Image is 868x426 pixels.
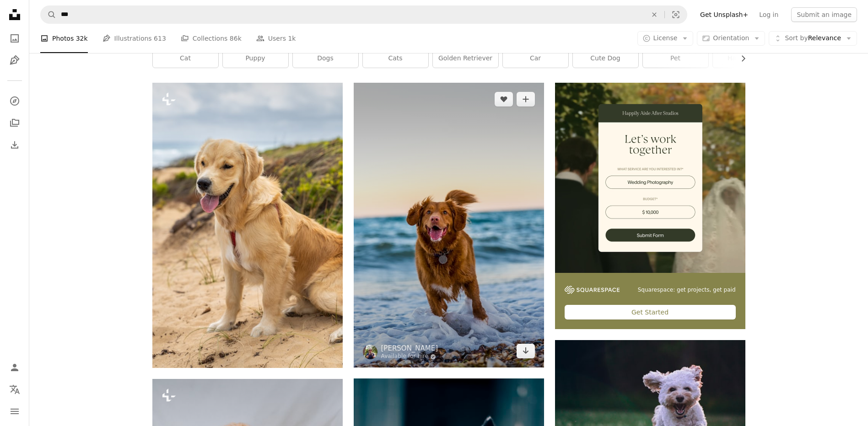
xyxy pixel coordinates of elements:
[5,402,24,421] button: Menu
[573,49,638,68] a: cute dog
[5,114,24,132] a: Collections
[638,286,736,294] span: Squarespace: get projects, get paid
[517,92,535,106] button: Add to Collection
[5,5,24,26] a: Home — Unsplash
[555,83,745,329] a: Squarespace: get projects, get paidGet Started
[363,345,377,359] img: Go to Oscar Sutton's profile
[40,5,687,24] form: Find visuals sitewide
[785,34,841,43] span: Relevance
[495,92,513,106] button: Like
[354,83,544,367] img: dog running on beach during daytime
[665,6,687,23] button: Visual search
[363,49,428,68] a: cats
[769,31,857,46] button: Sort byRelevance
[565,305,736,319] div: Get Started
[5,29,24,48] a: Photos
[754,7,784,22] a: Log in
[152,83,343,368] img: a golden retriever sitting on a sandy beach
[354,221,544,229] a: dog running on beach during daytime
[256,24,296,53] a: Users 1k
[102,24,166,53] a: Illustrations 613
[644,6,664,23] button: Clear
[5,358,24,377] a: Log in / Sign up
[381,353,438,360] a: Available for hire
[293,49,358,68] a: dogs
[5,380,24,399] button: Language
[695,7,754,22] a: Get Unsplash+
[288,33,296,43] span: 1k
[555,83,745,273] img: file-1747939393036-2c53a76c450aimage
[713,49,778,68] a: happy dog
[152,221,343,229] a: a golden retriever sitting on a sandy beach
[230,33,242,43] span: 86k
[791,7,857,22] button: Submit an image
[223,49,288,68] a: puppy
[697,31,765,46] button: Orientation
[154,33,166,43] span: 613
[517,344,535,358] a: Download
[643,49,708,68] a: pet
[555,399,745,407] a: shallow focus photography of white shih tzu puppy running on the grass
[5,51,24,69] a: Illustrations
[41,6,56,23] button: Search Unsplash
[433,49,498,68] a: golden retriever
[637,31,694,46] button: License
[503,49,568,68] a: car
[565,286,620,294] img: file-1747939142011-51e5cc87e3c9
[653,34,678,42] span: License
[785,34,808,42] span: Sort by
[181,24,242,53] a: Collections 86k
[5,136,24,154] a: Download History
[5,92,24,110] a: Explore
[713,34,749,42] span: Orientation
[153,49,218,68] a: cat
[735,49,745,68] button: scroll list to the right
[381,344,438,353] a: [PERSON_NAME]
